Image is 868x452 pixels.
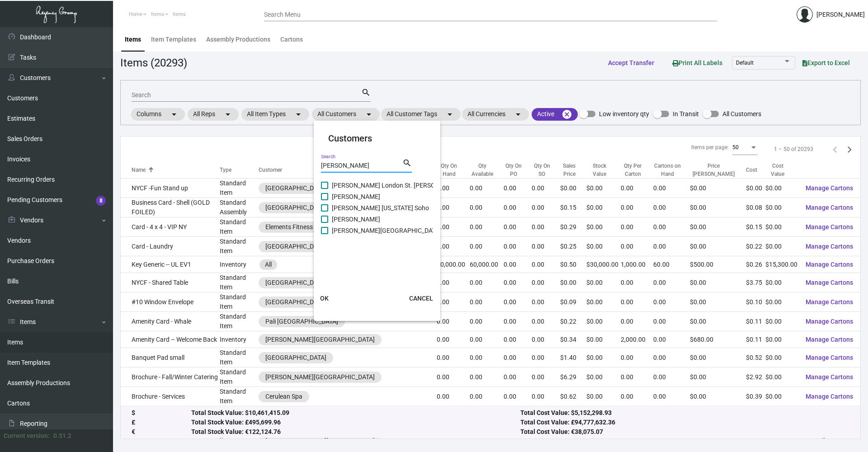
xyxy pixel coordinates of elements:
span: OK [320,295,329,302]
mat-card-title: Customers [328,132,426,145]
button: CANCEL [402,290,440,306]
span: [PERSON_NAME] [332,214,380,225]
span: [PERSON_NAME] [332,191,380,202]
div: 0.51.2 [53,431,71,441]
span: CANCEL [409,295,433,302]
mat-icon: search [402,158,412,169]
span: [PERSON_NAME][GEOGRAPHIC_DATA] [332,225,441,236]
span: [PERSON_NAME] [US_STATE] Soho [332,202,429,213]
div: Current version: [4,431,50,441]
span: [PERSON_NAME] London St. [PERSON_NAME] [332,180,462,191]
button: OK [310,290,339,306]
